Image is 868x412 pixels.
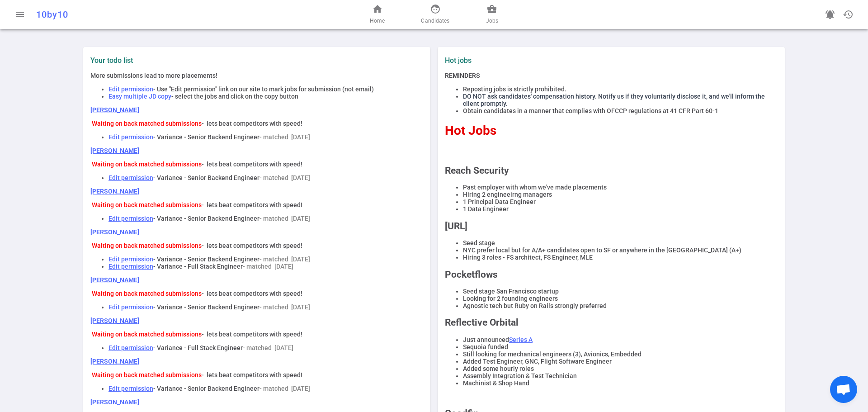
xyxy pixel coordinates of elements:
a: Edit permission [108,263,153,270]
a: Edit permission [108,344,153,351]
strong: REMINDERS [445,72,480,79]
span: Waiting on back matched submissions [92,371,202,379]
div: Open chat [830,376,857,403]
h2: Reach Security [445,165,778,176]
li: 1 Data Engineer [463,205,778,213]
a: Edit permission [108,385,153,392]
span: - matched [DATE] [259,303,310,311]
span: - Use "Edit permission" link on our site to mark jobs for submission (not email) [153,85,374,93]
span: - Variance - Senior Backend Engineer [153,215,259,222]
span: Jobs [486,16,498,25]
span: - matched [DATE] [259,174,310,181]
li: Agnostic tech but Ruby on Rails strongly preferred [463,302,778,309]
span: - lets beat competitors with speed! [202,161,302,168]
span: Edit permission [108,85,153,93]
li: Reposting jobs is strictly prohibited. [463,85,778,93]
span: - matched [DATE] [243,344,293,351]
li: Still looking for mechanical engineers (3), Avionics, Embedded [463,350,778,358]
span: notifications_active [825,9,835,20]
li: NYC prefer local but for A/A+ candidates open to SF or anywhere in the [GEOGRAPHIC_DATA] (A+) [463,246,778,254]
li: Seed stage San Francisco startup [463,288,778,295]
li: Machinist & Shop Hand [463,379,778,387]
span: Waiting on back matched submissions [92,120,202,127]
span: - Variance - Senior Backend Engineer [153,385,259,392]
li: Assembly Integration & Test Technician [463,372,778,379]
span: - select the jobs and click on the copy button [171,93,298,100]
li: Hiring 2 engineeirng managers [463,191,778,198]
span: Waiting on back matched submissions [92,242,202,249]
span: - matched [DATE] [259,215,310,222]
span: - matched [DATE] [243,263,293,270]
span: Waiting on back matched submissions [92,331,202,338]
span: Home [370,16,385,25]
a: [PERSON_NAME] [90,188,139,195]
li: Obtain candidates in a manner that complies with OFCCP regulations at 41 CFR Part 60-1 [463,107,778,114]
span: - matched [DATE] [259,256,310,263]
a: [PERSON_NAME] [90,147,139,154]
span: home [372,4,383,14]
a: Edit permission [108,174,153,181]
span: Hot Jobs [445,123,496,138]
span: More submissions lead to more placements! [90,72,217,79]
span: - Variance - Senior Backend Engineer [153,256,259,263]
a: [PERSON_NAME] [90,358,139,365]
span: - Variance - Senior Backend Engineer [153,133,259,141]
div: 10by10 [36,9,286,20]
span: Waiting on back matched submissions [92,201,202,208]
span: - matched [DATE] [259,133,310,141]
span: - lets beat competitors with speed! [202,371,302,379]
span: - lets beat competitors with speed! [202,201,302,208]
a: Edit permission [108,303,153,311]
a: [PERSON_NAME] [90,317,139,324]
li: Sequoia funded [463,343,778,350]
span: Easy multiple JD copy [108,93,171,100]
span: - lets beat competitors with speed! [202,290,302,297]
a: [PERSON_NAME] [90,106,139,114]
span: - Variance - Full Stack Engineer [153,344,243,351]
a: [PERSON_NAME] [90,228,139,236]
span: - lets beat competitors with speed! [202,331,302,338]
span: face [430,4,441,14]
li: Past employer with whom we've made placements [463,184,778,191]
span: business_center [486,4,497,14]
button: Open history [839,5,857,24]
h2: Pocketflows [445,269,778,280]
a: Edit permission [108,256,153,263]
li: 1 Principal Data Engineer [463,198,778,205]
li: Looking for 2 founding engineers [463,295,778,302]
a: [PERSON_NAME] [90,276,139,284]
span: - lets beat competitors with speed! [202,242,302,249]
li: Seed stage [463,239,778,246]
span: Candidates [421,16,449,25]
span: menu [14,9,25,20]
span: - Variance - Senior Backend Engineer [153,303,259,311]
span: Waiting on back matched submissions [92,161,202,168]
label: Hot jobs [445,56,608,65]
h2: Reflective Orbital [445,317,778,328]
h2: [URL] [445,221,778,232]
span: - Variance - Senior Backend Engineer [153,174,259,181]
li: Added some hourly roles [463,365,778,372]
span: Waiting on back matched submissions [92,290,202,297]
a: Series A [509,336,533,343]
a: Edit permission [108,133,153,141]
li: Just announced [463,336,778,343]
span: - Variance - Full Stack Engineer [153,263,243,270]
a: Candidates [421,4,449,25]
a: [PERSON_NAME] [90,398,139,406]
a: Edit permission [108,215,153,222]
label: Your todo list [90,56,423,65]
a: Jobs [486,4,498,25]
button: Open menu [11,5,29,24]
a: Go to see announcements [821,5,839,24]
span: DO NOT ask candidates' compensation history. Notify us if they voluntarily disclose it, and we'll... [463,93,765,107]
span: - matched [DATE] [259,385,310,392]
li: Hiring 3 roles - FS architect, FS Engineer, MLE [463,254,778,261]
span: - lets beat competitors with speed! [202,120,302,127]
span: history [843,9,854,20]
a: Home [370,4,385,25]
li: Added Test Engineer, GNC, Flight Software Engineer [463,358,778,365]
